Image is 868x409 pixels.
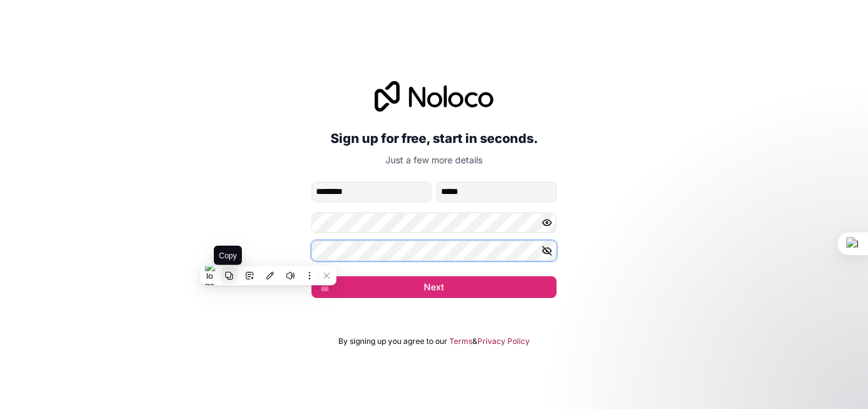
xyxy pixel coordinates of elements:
[477,336,530,346] a: Privacy Policy
[311,276,557,298] button: Next
[311,182,431,202] input: given-name
[311,241,557,261] input: Confirm password
[613,313,868,403] iframe: Intercom notifications message
[311,127,557,150] h2: Sign up for free, start in seconds.
[449,336,472,346] a: Terms
[437,182,557,202] input: family-name
[311,212,557,233] input: Password
[472,336,477,346] span: &
[311,154,557,167] p: Just a few more details
[338,336,447,346] span: By signing up you agree to our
